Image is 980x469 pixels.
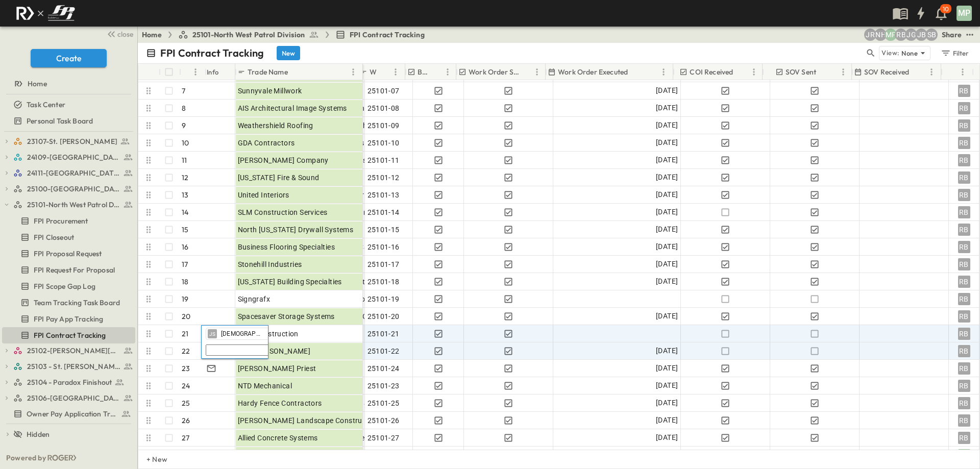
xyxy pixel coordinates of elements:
p: 12 [182,172,188,183]
span: Signgrafx [238,294,271,304]
a: 25101-North West Patrol Division [178,30,319,40]
span: [DATE] [656,85,678,96]
span: 24109-St. Teresa of Calcutta Parish Hall [27,152,120,162]
div: RB [958,102,970,114]
span: Hidden [27,429,50,439]
button: Filter [937,46,972,60]
div: RB [958,206,970,218]
span: FPI Pay App Tracking [34,314,103,324]
span: 25101-23 [367,381,400,391]
button: Sort [736,66,747,78]
p: Trade Name [248,67,288,77]
div: RB [958,414,970,427]
p: SOV Sent [786,67,816,77]
button: Menu [748,66,760,78]
a: Team Tracking Task Board [2,295,133,310]
p: 15 [182,225,188,235]
span: [US_STATE] Fire & Sound [238,172,320,183]
div: RB [958,293,970,305]
div: RB [958,189,970,201]
div: # [179,64,205,80]
p: 8 [182,103,186,113]
div: Josh Gille (jgille@fpibuilders.com) [905,29,917,41]
a: FPI Proposal Request [2,246,133,261]
span: [DATE] [656,432,678,443]
span: [US_STATE] Building Specialties [238,277,342,287]
a: FPI Contract Tracking [2,328,133,342]
span: 25101-18 [367,277,400,287]
div: RB [958,397,970,409]
span: [DATE] [656,241,678,253]
span: 25101-13 [367,190,400,200]
p: None [901,48,918,58]
div: RB [958,432,970,444]
div: Filter [940,47,969,59]
p: 23 [182,363,190,374]
span: FPI Scope Gap Log [34,281,95,291]
span: 25101-16 [367,242,400,252]
div: 24111-[GEOGRAPHIC_DATA]test [2,165,135,181]
span: Business Flooring Specialties [238,242,335,252]
a: 25103 - St. [PERSON_NAME] Phase 2 [13,359,133,374]
span: Weathershield Roofing [238,120,313,131]
span: [DATE] [656,224,678,235]
p: 24 [182,381,190,391]
span: FPI Contract Tracking [350,30,425,40]
span: Aluminum Composite Panels & Metals Soffit Panels [278,103,450,113]
div: RB [958,276,970,288]
span: [DATE] [656,171,678,183]
p: 19 [182,294,188,304]
p: 14 [182,207,188,217]
div: Nila Hutcheson (nhutcheson@fpibuilders.com) [874,29,887,41]
span: 25101-22 [367,346,400,356]
span: [PERSON_NAME] Priest [238,363,316,374]
span: North [US_STATE] Drywall Systems [238,225,354,235]
div: FPI Scope Gap Logtest [2,278,135,294]
p: 26 [182,415,190,426]
button: MP [955,5,973,22]
span: 25101-North West Patrol Division [27,200,120,210]
span: 25101-19 [367,294,400,304]
span: FPI Closeout [34,232,74,242]
span: JS [209,334,215,334]
a: 25101-North West Patrol Division [13,198,133,212]
button: Sort [290,66,301,78]
span: [DATE] [656,362,678,374]
span: 25106-St. Andrews Parking Lot [27,393,120,403]
span: Team Tracking Task Board [34,298,120,308]
p: 21 [182,329,188,339]
div: RB [958,345,970,357]
span: [DATE] [656,380,678,391]
span: Owner Pay Application Tracking [27,409,117,419]
div: 25103 - St. [PERSON_NAME] Phase 2test [2,358,135,375]
p: + New [146,454,153,464]
div: 25102-Christ The Redeemer Anglican Churchtest [2,342,135,359]
button: Menu [389,66,402,78]
button: Sort [818,66,829,78]
span: close [117,29,133,39]
p: Work Order Executed [558,67,628,77]
span: [DATE] [656,414,678,426]
p: 16 [182,242,188,252]
span: [DATE] [656,189,678,201]
p: 9 [182,120,186,131]
a: 23107-St. [PERSON_NAME] [13,134,133,149]
span: NTD Mechanical [238,381,292,391]
span: [DATE] [656,206,678,218]
span: SLM Construction Services [238,207,328,217]
button: Menu [442,66,454,78]
p: 17 [182,259,188,269]
p: 11 [182,155,187,165]
div: Monica Pruteanu (mpruteanu@fpibuilders.com) [885,29,897,41]
p: 22 [182,346,190,356]
span: [DATE] [656,154,678,166]
div: 25104 - Paradox Finishouttest [2,374,135,390]
span: [DATE] [656,397,678,409]
div: 25100-Vanguard Prep Schooltest [2,181,135,197]
span: 25104 - Paradox Finishout [27,377,112,387]
div: Owner [941,64,972,80]
span: 25101-15 [367,225,400,235]
span: 25101-25 [367,398,400,408]
p: View: [881,47,899,59]
div: FPI Pay App Trackingtest [2,311,135,327]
